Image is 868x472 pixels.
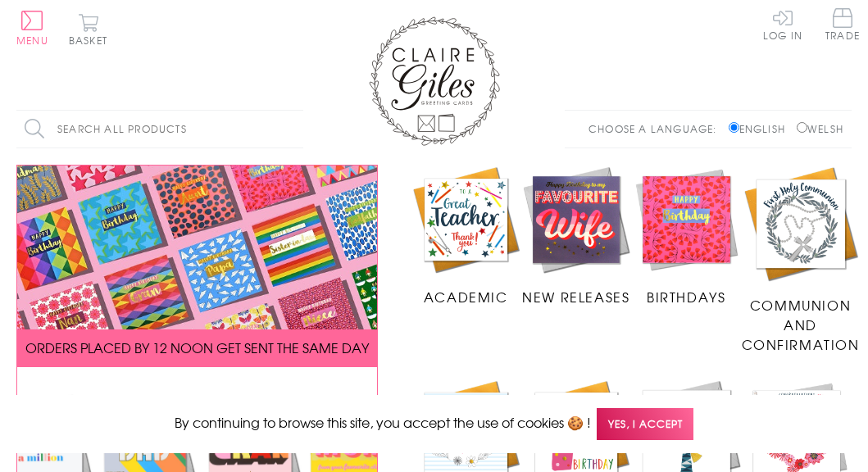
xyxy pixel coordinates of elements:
a: Trade [825,8,860,43]
span: Communion and Confirmation [742,295,860,354]
label: English [729,121,793,136]
a: Birthdays [631,165,742,307]
a: Academic [411,165,521,307]
input: Search [287,111,303,147]
input: English [729,122,739,133]
button: Menu [16,11,48,45]
span: Trade [825,8,860,40]
span: Academic [424,287,508,306]
span: Yes, I accept [597,408,693,440]
p: Choose a language: [589,121,725,136]
input: Welsh [797,122,807,133]
button: Basket [66,13,111,45]
img: Claire Giles Greetings Cards [369,16,500,146]
a: New Releases [521,165,632,307]
a: Log In [763,8,802,40]
label: Welsh [797,121,843,136]
input: Search all products [16,111,303,147]
a: Communion and Confirmation [742,165,860,354]
span: Birthdays [647,287,725,306]
span: ORDERS PLACED BY 12 NOON GET SENT THE SAME DAY [25,338,369,357]
span: Menu [16,33,48,48]
span: New Releases [522,287,629,306]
